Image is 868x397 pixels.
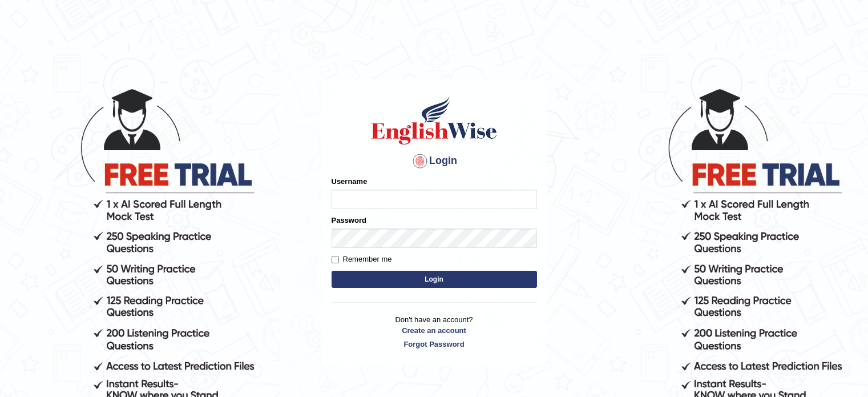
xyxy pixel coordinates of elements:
img: Logo of English Wise sign in for intelligent practice with AI [369,95,499,146]
p: Don't have an account? [332,314,537,350]
button: Login [332,271,537,288]
label: Username [332,176,368,187]
label: Remember me [332,254,392,265]
h4: Login [332,152,537,170]
a: Create an account [332,325,537,336]
a: Forgot Password [332,339,537,350]
label: Password [332,215,366,226]
input: Remember me [332,256,339,263]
